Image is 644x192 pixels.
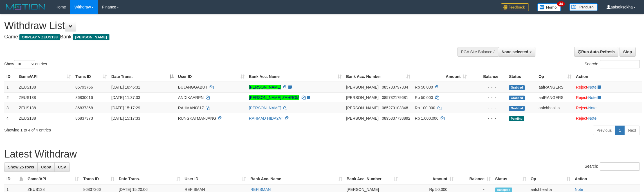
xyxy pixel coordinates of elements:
td: · [574,82,642,92]
td: · [574,92,642,103]
span: [PERSON_NAME] [346,95,378,100]
span: CSV [58,165,66,169]
td: ZEUS138 [17,92,73,103]
span: 86837368 [75,106,93,110]
span: Rp 1.000.000 [415,116,438,121]
span: [PERSON_NAME] [346,106,378,110]
div: - - - [471,115,504,121]
a: Next [624,126,640,135]
a: Reject [576,106,587,110]
a: Show 25 rows [4,162,38,172]
img: Feedback.jpg [501,3,529,11]
div: - - - [471,95,504,100]
span: RUNGKATMANJANG [178,116,216,121]
th: ID [4,71,17,82]
th: Action [574,71,642,82]
td: ZEUS138 [17,82,73,92]
a: Note [588,116,597,121]
h1: Latest Withdraw [4,149,640,160]
th: User ID: activate to sort column ascending [176,71,247,82]
span: Copy 0895337738892 to clipboard [382,116,410,121]
span: Copy 085783797834 to clipboard [382,85,408,89]
span: RAHMAN0817 [178,106,204,110]
th: ID: activate to sort column descending [4,174,25,184]
span: Copy [41,165,51,169]
td: aafchhealita [536,103,574,113]
label: Show entries [4,60,47,68]
a: Reject [576,95,587,100]
td: 2 [4,92,17,103]
span: Grabbed [509,85,525,90]
div: Showing 1 to 4 of 4 entries [4,125,264,133]
label: Search: [585,162,640,171]
span: Copy 085732179681 to clipboard [382,95,408,100]
span: [PERSON_NAME] [347,187,379,192]
th: Trans ID: activate to sort column ascending [73,71,109,82]
span: [PERSON_NAME] [346,116,378,121]
a: Reject [576,116,587,121]
td: 1 [4,82,17,92]
a: [PERSON_NAME] [249,85,281,89]
div: PGA Site Balance / [457,47,498,57]
a: Note [588,85,597,89]
a: RAHMAD HIDAYAT [249,116,283,121]
span: [DATE] 11:37:33 [111,95,140,100]
span: BUJANGGABUT [178,85,208,89]
a: Stop [620,47,636,57]
img: MOTION_logo.png [4,3,47,11]
div: - - - [471,105,504,111]
th: Bank Acc. Name: activate to sort column ascending [248,174,344,184]
a: Previous [593,126,615,135]
td: aafRANGERS [536,92,574,103]
span: [DATE] 18:46:31 [111,85,140,89]
span: Rp 50.000 [415,85,433,89]
a: CSV [54,162,70,172]
input: Search: [600,60,640,68]
a: Note [588,106,597,110]
th: Trans ID: activate to sort column ascending [81,174,116,184]
div: - - - [471,84,504,90]
span: Grabbed [509,106,525,111]
span: None selected [502,50,528,54]
span: 86793766 [75,85,93,89]
span: [DATE] 15:17:29 [111,106,140,110]
th: Status: activate to sort column ascending [493,174,528,184]
th: Game/API: activate to sort column ascending [25,174,81,184]
th: Bank Acc. Name: activate to sort column ascending [247,71,344,82]
span: Show 25 rows [8,165,34,169]
th: Action [573,174,640,184]
th: Balance: activate to sort column ascending [456,174,493,184]
img: Button%20Memo.svg [537,3,561,11]
th: Date Trans.: activate to sort column ascending [116,174,182,184]
span: OXPLAY > ZEUS138 [19,34,60,40]
th: Game/API: activate to sort column ascending [17,71,73,82]
input: Search: [600,162,640,171]
span: Copy 085270103848 to clipboard [382,106,408,110]
h1: Withdraw List [4,20,424,31]
span: [PERSON_NAME] [73,34,109,40]
a: Note [575,187,583,192]
h4: Game: Bank: [4,34,424,40]
th: Balance [469,71,507,82]
span: ANDIKAARPN [178,95,204,100]
img: panduan.png [569,3,598,11]
th: Op: activate to sort column ascending [536,71,574,82]
td: aafRANGERS [536,82,574,92]
select: Showentries [14,60,35,68]
th: Op: activate to sort column ascending [528,174,573,184]
td: · [574,113,642,123]
th: Bank Acc. Number: activate to sort column ascending [344,174,400,184]
td: ZEUS138 [17,103,73,113]
th: Status [507,71,536,82]
span: Grabbed [509,96,525,100]
td: 3 [4,103,17,113]
a: Run Auto-Refresh [574,47,618,57]
span: Rp 100.000 [415,106,435,110]
th: Amount: activate to sort column ascending [400,174,456,184]
button: None selected [498,47,535,57]
a: [PERSON_NAME] ZAHROM [249,95,300,100]
span: 86837373 [75,116,93,121]
span: [DATE] 15:17:33 [111,116,140,121]
span: [PERSON_NAME] [346,85,378,89]
a: Copy [37,162,55,172]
